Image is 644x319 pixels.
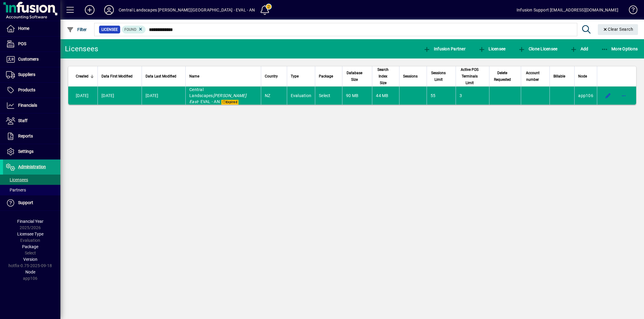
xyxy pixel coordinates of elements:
[493,70,512,83] span: Delete Requested
[18,57,39,62] span: Customers
[25,270,35,274] span: Node
[477,43,507,54] button: Licensee
[3,21,60,36] a: Home
[18,72,35,77] span: Suppliers
[18,26,29,31] span: Home
[146,73,176,80] span: Data Last Modified
[68,87,98,105] td: [DATE]
[376,66,390,86] span: Search Index Size
[553,73,571,80] div: Billable
[342,87,372,105] td: 90 MB
[17,232,43,236] span: Licensee Type
[124,27,136,32] span: Found
[553,73,565,80] span: Billable
[3,52,60,67] a: Customers
[287,87,315,105] td: Evaluation
[146,73,182,80] div: Data Last Modified
[3,144,60,159] a: Settings
[189,87,246,104] span: Central Landscapes - EVAL - AN
[3,36,60,52] a: POS
[122,26,146,33] mat-chip: Found Status: Found
[525,70,546,83] div: Account number
[460,66,480,86] span: Active POS Terminals Limit
[101,27,118,33] span: Licensee
[142,87,185,105] td: [DATE]
[603,27,633,32] span: Clear Search
[403,73,423,80] div: Sessions
[578,73,593,80] div: Node
[18,134,33,138] span: Reports
[518,46,557,51] span: Clone Licensee
[427,87,456,105] td: 55
[319,73,333,80] span: Package
[18,149,34,154] span: Settings
[376,66,395,86] div: Search Index Size
[624,1,636,21] a: Knowledge Base
[3,67,60,82] a: Suppliers
[6,177,28,182] span: Licensees
[291,73,299,80] span: Type
[431,70,452,83] div: Sessions Limit
[65,24,88,35] button: Filter
[569,43,590,54] button: Add
[76,73,88,80] span: Created
[265,73,283,80] div: Country
[319,73,338,80] div: Package
[493,70,517,83] div: Delete Requested
[346,70,363,83] span: Database Size
[578,93,593,98] span: app106.prod.infusionbusinesssoftware.com
[422,43,467,54] button: Infusion Partner
[517,5,618,15] div: Infusion Support [EMAIL_ADDRESS][DOMAIN_NAME]
[17,219,43,224] span: Financial Year
[423,46,466,51] span: Infusion Partner
[3,175,60,185] a: Licensees
[189,73,199,80] span: Name
[18,118,27,123] span: Staff
[189,73,257,80] div: Name
[291,73,312,80] div: Type
[22,244,38,249] span: Package
[76,73,94,80] div: Created
[601,46,638,51] span: More Options
[6,188,26,192] span: Partners
[119,5,255,15] div: Central Landscapes [PERSON_NAME][GEOGRAPHIC_DATA] - EVAL - AN
[98,87,142,105] td: [DATE]
[101,73,133,80] span: Data First Modified
[101,73,138,80] div: Data First Modified
[18,41,26,46] span: POS
[80,5,99,15] button: Add
[261,87,287,105] td: NZ
[431,70,447,83] span: Sessions Limit
[517,43,559,54] button: Clone Licensee
[18,103,37,108] span: Financials
[346,70,368,83] div: Database Size
[403,73,418,80] span: Sessions
[265,73,278,80] span: Country
[18,164,46,169] span: Administration
[221,100,239,105] span: Expired
[578,73,587,80] span: Node
[3,113,60,128] a: Staff
[213,93,246,98] em: [PERSON_NAME]
[598,24,638,35] button: Clear
[460,66,485,86] div: Active POS Terminals Limit
[3,185,60,195] a: Partners
[372,87,399,105] td: 44 MB
[23,257,37,262] span: Version
[65,44,98,54] div: Licensees
[600,43,639,54] button: More Options
[619,91,629,100] button: More options
[18,200,33,205] span: Support
[3,195,60,210] a: Support
[3,83,60,98] a: Products
[18,87,35,92] span: Products
[3,129,60,144] a: Reports
[189,99,198,104] em: East
[99,5,119,15] button: Profile
[315,87,342,105] td: Select
[67,27,87,32] span: Filter
[603,91,613,100] button: Edit
[3,98,60,113] a: Financials
[478,46,506,51] span: Licensee
[570,46,588,51] span: Add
